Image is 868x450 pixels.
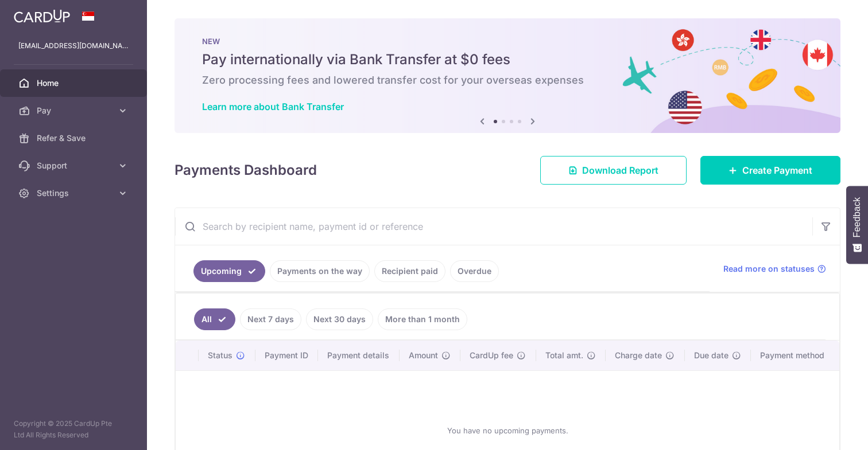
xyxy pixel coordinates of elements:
span: Amount [409,350,438,361]
span: Total amt. [545,350,583,361]
a: Next 30 days [306,308,373,330]
a: Learn more about Bank Transfer [202,101,344,112]
span: Support [37,160,113,171]
span: CardUp fee [470,350,513,361]
h5: Pay internationally via Bank Transfer at $0 fees [202,50,813,69]
a: Download Report [540,156,687,185]
span: Read more on statuses [723,263,815,275]
a: Next 7 days [240,308,301,330]
h6: Zero processing fees and lowered transfer cost for your overseas expenses [202,73,813,87]
a: Create Payment [700,156,840,185]
a: Overdue [450,260,499,282]
a: Read more on statuses [723,263,826,275]
button: Feedback - Show survey [846,186,868,264]
span: Refer & Save [37,132,113,144]
span: Charge date [615,350,662,361]
p: [EMAIL_ADDRESS][DOMAIN_NAME] [18,40,129,52]
p: NEW [202,37,813,46]
span: Feedback [852,197,862,237]
span: Due date [694,350,728,361]
img: Bank transfer banner [175,18,840,133]
span: Settings [37,187,113,199]
a: Payments on the way [270,260,370,282]
a: Upcoming [193,260,265,282]
img: CardUp [14,9,70,23]
th: Payment details [318,341,400,370]
span: Create Payment [742,163,812,177]
th: Payment ID [255,341,318,370]
span: Home [37,77,113,89]
a: More than 1 month [378,308,467,330]
h4: Payments Dashboard [175,160,317,181]
a: Recipient paid [374,260,445,282]
th: Payment method [751,341,839,370]
span: Pay [37,105,113,116]
span: Download Report [582,163,658,177]
span: Status [208,350,232,361]
input: Search by recipient name, payment id or reference [175,208,812,245]
a: All [194,308,235,330]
